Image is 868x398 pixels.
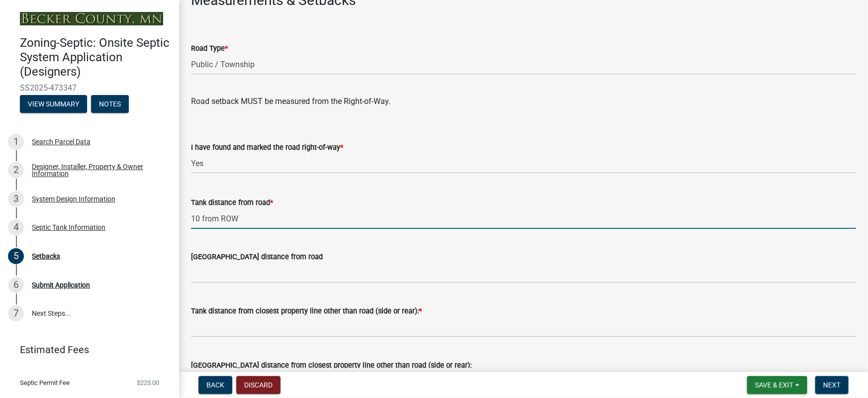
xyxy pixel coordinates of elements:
div: 3 [8,191,24,207]
span: Next [823,381,841,389]
div: 7 [8,305,24,321]
div: 5 [8,248,24,264]
div: 4 [8,219,24,235]
div: System Design Information [32,196,115,202]
label: [GEOGRAPHIC_DATA] distance from closest property line other than road (side or rear): [191,362,472,369]
h4: Zoning-Septic: Onsite Septic System Application (Designers) [20,36,171,79]
label: [GEOGRAPHIC_DATA] distance from road [191,254,323,261]
label: I have found and marked the road right-of-way [191,144,343,151]
button: Save & Exit [747,376,807,394]
div: 2 [8,162,24,178]
label: Tank distance from closest property line other than road (side or rear): [191,308,422,315]
span: Back [206,381,224,389]
a: Estimated Fees [8,340,163,360]
div: 6 [8,277,24,293]
button: Discard [236,376,281,394]
button: View Summary [20,95,87,113]
div: 1 [8,134,24,150]
span: Save & Exit [755,381,793,389]
label: Tank distance from road [191,199,273,206]
div: Search Parcel Data [32,138,91,145]
wm-modal-confirm: Notes [91,100,129,108]
button: Notes [91,95,129,113]
div: Setbacks [32,253,60,260]
div: Submit Application [32,282,90,289]
button: Back [198,376,232,394]
label: Road Type [191,45,228,52]
span: $225.00 [137,380,159,386]
div: Designer, Installer, Property & Owner Information [32,163,163,177]
div: Septic Tank Information [32,224,105,231]
wm-modal-confirm: Summary [20,100,87,108]
img: Becker County, Minnesota [20,12,163,25]
span: SS2025-473347 [20,83,159,93]
button: Next [815,376,849,394]
span: Septic Permit Fee [20,380,70,386]
div: Road setback MUST be measured from the Right-of-Way. [191,96,856,107]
